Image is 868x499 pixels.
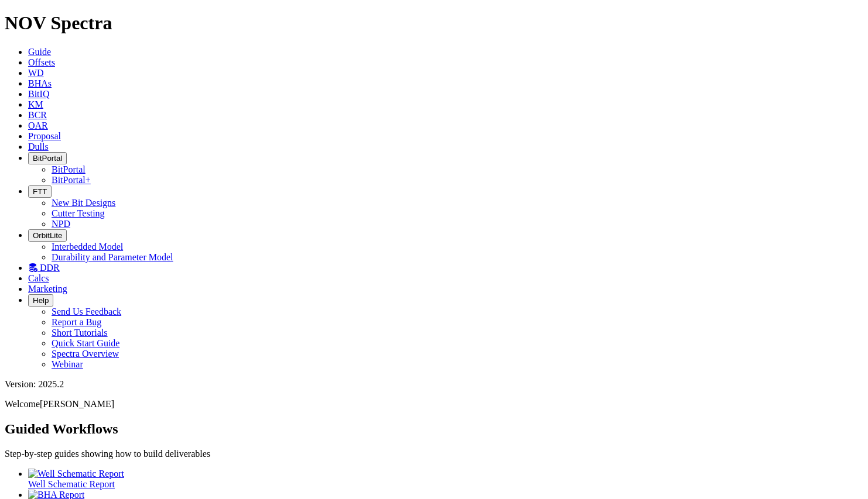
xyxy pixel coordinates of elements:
[52,328,108,338] a: Short Tutorials
[52,164,86,174] a: BitPortal
[52,349,119,359] a: Spectra Overview
[28,57,55,67] a: Offsets
[52,307,121,316] a: Send Us Feedback
[52,208,105,218] a: Cutter Testing
[28,99,43,109] a: KM
[5,379,863,390] div: Version: 2025.2
[28,131,61,141] a: Proposal
[40,399,114,409] span: [PERSON_NAME]
[28,121,48,130] a: OAR
[28,229,67,242] button: OrbitLite
[5,421,863,437] h2: Guided Workflows
[40,263,60,273] span: DDR
[33,296,49,305] span: Help
[28,294,53,307] button: Help
[28,469,124,479] img: Well Schematic Report
[33,154,62,163] span: BitPortal
[52,359,83,369] a: Webinar
[28,47,51,57] a: Guide
[28,142,49,152] a: Dulls
[52,252,173,262] a: Durability and Parameter Model
[28,152,67,164] button: BitPortal
[52,317,101,327] a: Report a Bug
[28,284,67,294] a: Marketing
[28,185,52,198] button: FTT
[52,175,91,185] a: BitPortal+
[5,12,863,34] h1: NOV Spectra
[28,89,49,99] a: BitIQ
[52,338,119,348] a: Quick Start Guide
[33,231,62,240] span: OrbitLite
[28,479,115,489] span: Well Schematic Report
[28,263,60,273] a: DDR
[52,219,70,229] a: NPD
[28,68,44,78] a: WD
[28,469,863,489] a: Well Schematic Report Well Schematic Report
[5,399,863,409] p: Welcome
[28,110,47,120] a: BCR
[33,187,47,196] span: FTT
[28,273,49,283] a: Calcs
[5,449,863,459] p: Step-by-step guides showing how to build deliverables
[52,198,115,208] a: New Bit Designs
[52,242,123,252] a: Interbedded Model
[28,78,52,88] a: BHAs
